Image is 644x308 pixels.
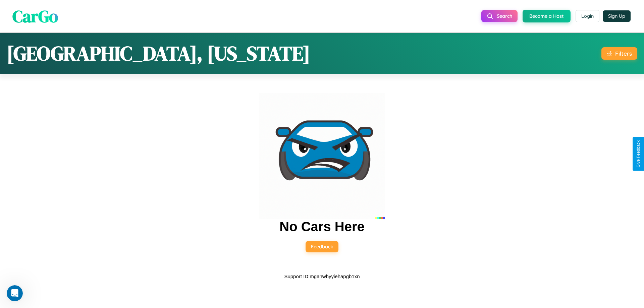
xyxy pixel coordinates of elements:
button: Login [576,10,599,22]
button: Become a Host [523,10,571,22]
p: Support ID: mganwhyyiehapgb1xn [284,272,360,281]
h2: No Cars Here [279,219,364,234]
button: Filters [601,47,637,60]
button: Feedback [306,241,338,252]
div: Filters [615,50,632,57]
img: car [259,93,385,219]
div: Give Feedback [636,140,641,168]
button: Search [481,10,518,22]
span: Search [497,13,512,19]
button: Sign Up [603,10,631,22]
h1: [GEOGRAPHIC_DATA], [US_STATE] [7,40,310,67]
span: CarGo [12,4,58,27]
iframe: Intercom live chat [7,285,23,301]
